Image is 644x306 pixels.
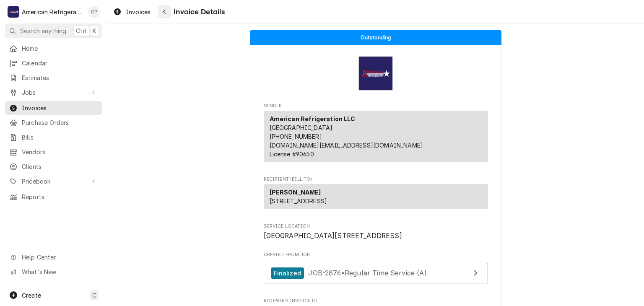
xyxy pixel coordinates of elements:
a: Vendors [5,145,102,159]
div: Sender [264,111,488,166]
span: Service Location [264,223,488,230]
span: Service Location [264,231,488,241]
div: Service Location [264,223,488,241]
img: Logo [358,56,393,91]
a: Invoices [5,101,102,115]
span: Clients [22,162,98,171]
span: Outstanding [361,35,391,40]
a: Go to Pricebook [5,174,102,188]
a: Estimates [5,71,102,85]
div: Sender [264,111,488,162]
a: Calendar [5,56,102,70]
button: Navigate back [158,5,171,18]
div: Finalized [271,267,304,279]
div: Status [250,30,501,45]
span: Search anything [20,26,66,35]
span: Sender [264,103,488,109]
div: Invoice Sender [264,103,488,166]
span: Invoice Details [171,6,224,18]
span: [GEOGRAPHIC_DATA] [270,124,333,131]
a: [PHONE_NUMBER] [270,133,322,140]
a: Go to Jobs [5,86,102,99]
a: Home [5,41,102,55]
span: Create [22,292,41,299]
a: Go to What's New [5,265,102,279]
div: Invoice Recipient [264,176,488,213]
span: Created From Job [264,252,488,258]
div: Cordel Pyle's Avatar [88,6,100,18]
span: Roopairs Invoice ID [264,298,488,304]
span: License # 90650 [270,150,314,158]
span: Help Center [22,253,97,262]
a: Invoices [110,5,154,19]
a: Go to Help Center [5,250,102,264]
span: Estimates [22,73,98,82]
span: Reports [22,192,98,201]
div: Recipient (Bill To) [264,184,488,213]
a: Purchase Orders [5,116,102,130]
a: Reports [5,190,102,204]
div: A [8,6,19,18]
span: Ctrl [76,26,87,35]
span: Home [22,44,98,53]
span: Recipient (Bill To) [264,176,488,183]
span: Calendar [22,59,98,67]
span: Purchase Orders [22,118,98,127]
div: CP [88,6,100,18]
span: Invoices [22,104,98,112]
span: Vendors [22,148,98,156]
button: Search anythingCtrlK [5,23,102,38]
span: K [93,26,96,35]
a: View Job [264,263,488,283]
div: American Refrigeration LLC [22,8,83,16]
a: [DOMAIN_NAME][EMAIL_ADDRESS][DOMAIN_NAME] [270,142,423,149]
span: What's New [22,267,97,276]
div: Created From Job [264,252,488,288]
span: [GEOGRAPHIC_DATA][STREET_ADDRESS] [264,232,402,240]
span: Bills [22,133,98,142]
div: Recipient (Bill To) [264,184,488,209]
a: Clients [5,160,102,174]
span: JOB-2876 • Regular Time Service (A) [308,269,426,277]
a: Bills [5,130,102,144]
span: [STREET_ADDRESS] [270,197,327,205]
span: C [92,291,96,300]
span: Pricebook [22,177,85,186]
span: Jobs [22,88,85,97]
div: American Refrigeration LLC's Avatar [8,6,19,18]
span: Invoices [126,8,151,16]
strong: [PERSON_NAME] [270,189,321,196]
strong: American Refrigeration LLC [270,115,356,122]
